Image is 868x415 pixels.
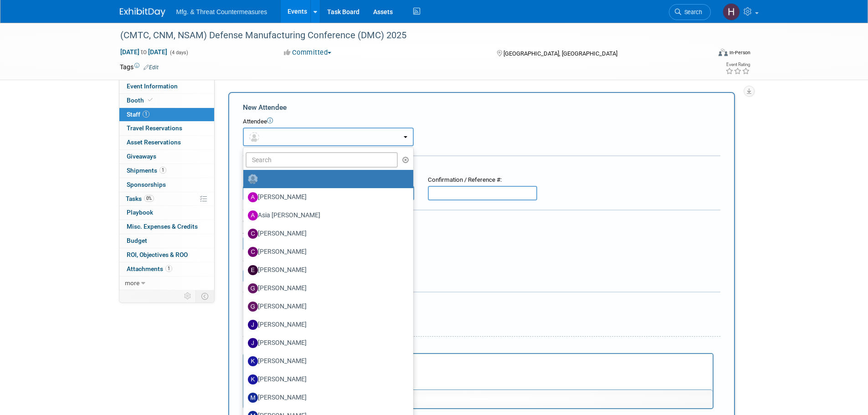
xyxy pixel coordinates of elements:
img: C.jpg [248,229,258,239]
div: Attendee [243,118,720,126]
div: Cost: [243,217,720,226]
img: A.jpg [248,192,258,202]
a: Playbook [119,206,214,220]
a: Event Information [119,80,214,93]
div: Confirmation / Reference #: [428,176,537,184]
span: Misc. Expenses & Credits [127,223,198,230]
span: Budget [127,237,147,244]
span: Attachments [127,265,172,272]
span: 1 [165,265,172,272]
img: K.jpg [248,374,258,384]
span: Mfg. & Threat Countermeasures [176,8,267,15]
div: (CMTC, CNM, NSAM) Defense Manufacturing Conference (DMC) 2025 [117,27,697,44]
span: more [125,279,139,287]
img: Format-Inperson.png [719,49,728,56]
td: Tags [120,62,159,72]
div: New Attendee [243,102,720,113]
span: [DATE] [DATE] [120,48,168,56]
img: K.jpg [248,356,258,366]
a: Tasks0% [119,192,214,206]
label: [PERSON_NAME] [248,390,404,405]
a: Misc. Expenses & Credits [119,220,214,234]
a: Attachments1 [119,262,214,276]
span: Staff [127,111,149,118]
label: [PERSON_NAME] [248,263,404,277]
img: J.jpg [248,320,258,330]
div: Misc. Attachments & Notes [243,298,720,307]
span: ROI, Objectives & ROO [127,251,188,258]
img: Unassigned-User-Icon.png [248,174,258,184]
a: more [119,277,214,290]
img: E.jpg [248,265,258,275]
a: ROI, Objectives & ROO [119,248,214,262]
span: 1 [143,111,149,118]
span: Giveaways [127,153,156,160]
a: Edit [144,64,159,71]
div: Notes [243,343,714,352]
span: Event Information [127,82,178,90]
label: [PERSON_NAME] [248,318,404,332]
label: [PERSON_NAME] [248,190,404,205]
a: Travel Reservations [119,122,214,135]
label: [PERSON_NAME] [248,299,404,314]
a: Booth [119,94,214,108]
label: [PERSON_NAME] [248,354,404,369]
label: [PERSON_NAME] [248,336,404,350]
label: Asia [PERSON_NAME] [248,208,404,223]
span: Playbook [127,209,153,216]
a: Asset Reservations [119,136,214,149]
input: Search [246,152,398,168]
img: G.jpg [248,283,258,293]
img: Hillary Hawkins [723,3,740,20]
span: Sponsorships [127,181,166,188]
span: Booth [127,97,154,104]
a: Search [669,4,711,20]
span: (4 days) [169,50,188,56]
img: A.jpg [248,210,258,220]
a: Budget [119,234,214,248]
a: Staff1 [119,108,214,122]
span: Travel Reservations [127,124,182,132]
iframe: Rich Text Area [244,354,713,389]
span: Tasks [126,195,154,202]
div: Event Format [657,47,751,61]
span: Asset Reservations [127,138,181,146]
span: [GEOGRAPHIC_DATA], [GEOGRAPHIC_DATA] [503,50,617,57]
td: Personalize Event Tab Strip [180,290,196,302]
div: In-Person [729,49,750,56]
a: Shipments1 [119,164,214,178]
div: Registration / Ticket Info (optional) [243,162,720,171]
span: Search [681,9,702,15]
span: 0% [144,195,154,202]
i: Booth reservation complete [148,97,153,102]
img: G.jpg [248,302,258,312]
img: ExhibitDay [120,8,165,17]
img: M.jpg [248,393,258,403]
label: [PERSON_NAME] [248,281,404,296]
td: Toggle Event Tabs [195,290,214,302]
img: C.jpg [248,247,258,257]
a: Sponsorships [119,178,214,192]
label: [PERSON_NAME] [248,372,404,387]
img: J.jpg [248,338,258,348]
a: Giveaways [119,150,214,164]
button: Committed [281,48,335,57]
label: [PERSON_NAME] [248,226,404,241]
span: to [139,48,148,56]
span: 1 [159,167,166,174]
label: [PERSON_NAME] [248,245,404,259]
div: Event Rating [725,62,750,67]
span: Shipments [127,167,166,174]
